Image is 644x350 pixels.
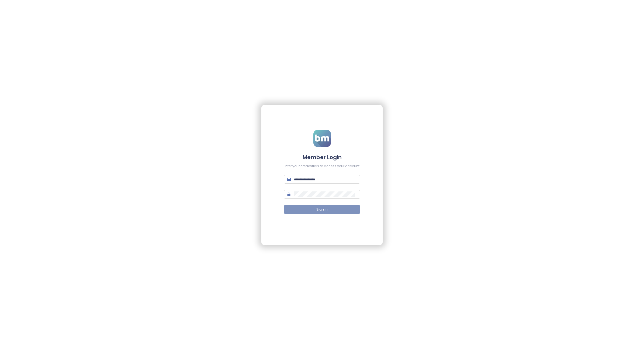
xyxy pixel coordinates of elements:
[287,177,291,181] span: mail
[313,130,331,147] img: logo
[284,153,360,161] h4: Member Login
[284,205,360,214] button: Sign In
[284,164,360,169] div: Enter your credentials to access your account.
[287,192,291,196] span: lock
[316,207,328,212] span: Sign In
